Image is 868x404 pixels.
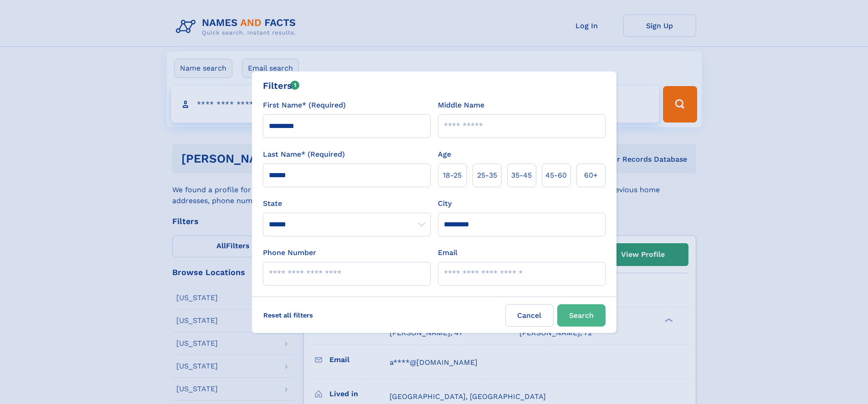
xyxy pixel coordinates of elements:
label: State [263,198,431,209]
label: Middle Name [438,100,484,111]
span: 60+ [584,170,598,181]
label: Cancel [505,304,554,327]
div: Filters [263,79,300,92]
span: 35‑45 [511,170,532,181]
label: Reset all filters [257,304,319,326]
label: City [438,198,452,209]
label: Phone Number [263,247,316,258]
label: First Name* (Required) [263,100,346,111]
span: 45‑60 [545,170,567,181]
button: Search [557,304,606,327]
span: 18‑25 [443,170,462,181]
label: Last Name* (Required) [263,149,345,160]
label: Email [438,247,457,258]
label: Age [438,149,451,160]
span: 25‑35 [477,170,497,181]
